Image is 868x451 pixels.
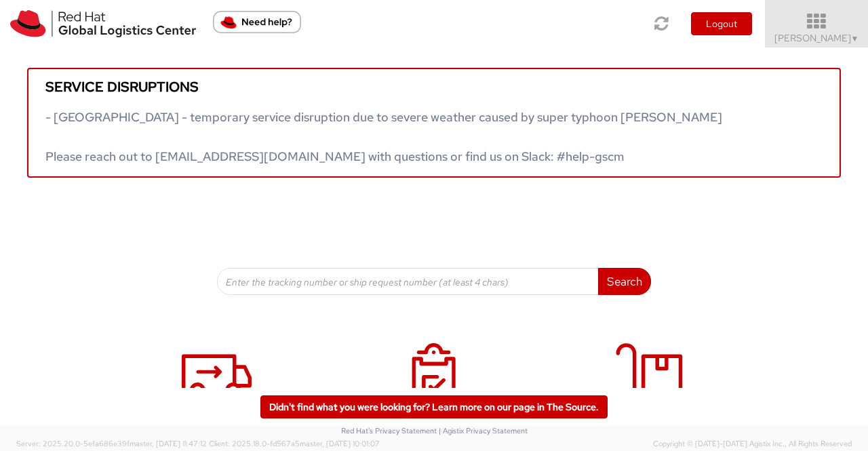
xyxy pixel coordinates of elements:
[130,439,207,448] span: master, [DATE] 11:47:12
[10,10,196,37] img: rh-logistics-00dfa346123c4ec078e1.svg
[598,268,651,295] button: Search
[300,439,380,448] span: master, [DATE] 10:01:07
[774,32,859,44] span: [PERSON_NAME]
[439,426,528,435] a: | Agistix Privacy Statement
[851,33,859,44] span: ▼
[45,79,823,94] h5: Service disruptions
[27,68,841,178] a: Service disruptions - [GEOGRAPHIC_DATA] - temporary service disruption due to severe weather caus...
[653,439,852,450] span: Copyright © [DATE]-[DATE] Agistix Inc., All Rights Reserved
[691,12,752,35] button: Logout
[209,439,380,448] span: Client: 2025.18.0-fd567a5
[45,109,722,164] span: - [GEOGRAPHIC_DATA] - temporary service disruption due to severe weather caused by super typhoon ...
[213,11,301,33] button: Need help?
[16,439,207,448] span: Server: 2025.20.0-5efa686e39f
[260,395,608,418] a: Didn't find what you were looking for? Learn more on our page in The Source.
[217,268,599,295] input: Enter the tracking number or ship request number (at least 4 chars)
[341,426,437,435] a: Red Hat's Privacy Statement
